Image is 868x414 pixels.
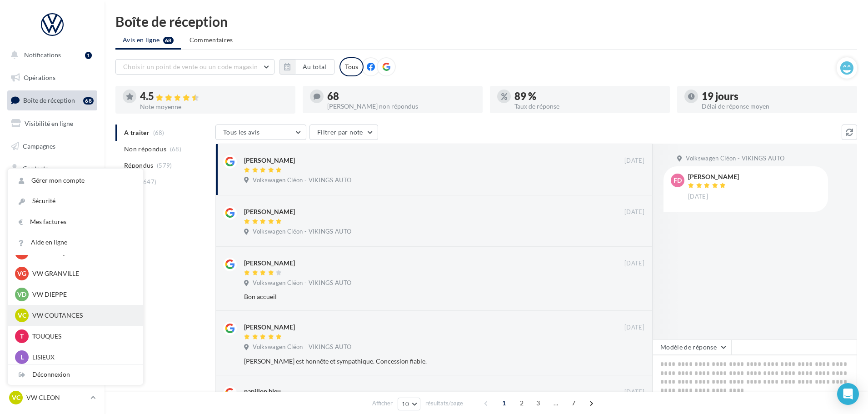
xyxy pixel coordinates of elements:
div: Note moyenne [140,104,288,110]
span: [DATE] [688,193,708,201]
div: papillon bleu [244,387,281,396]
span: Non répondus [124,145,166,154]
a: Contacts [5,159,99,178]
span: (579) [157,162,172,169]
div: 1 [85,52,92,59]
span: 7 [566,396,581,410]
div: 68 [83,97,94,105]
span: Boîte de réception [23,96,75,104]
p: VW GRANVILLE [32,269,132,278]
span: (647) [141,178,157,185]
span: VC [12,393,20,402]
button: Tous les avis [215,125,306,140]
div: [PERSON_NAME] [244,207,295,216]
span: Volkswagen Cléon - VIKINGS AUTO [253,228,351,236]
div: 4.5 [140,91,288,102]
button: Au total [279,59,334,75]
button: 10 [398,398,421,410]
span: Afficher [372,399,393,408]
span: VG [17,269,26,278]
div: [PERSON_NAME] [688,174,739,180]
a: Médiathèque [5,182,99,201]
p: LISIEUX [32,353,132,362]
div: Déconnexion [8,364,143,385]
span: Tous les avis [223,128,260,136]
a: VC VW CLEON [7,389,97,406]
span: ... [549,396,563,410]
a: Sécurité [8,191,143,211]
span: [DATE] [624,208,644,216]
a: Visibilité en ligne [5,114,99,133]
a: Boîte de réception68 [5,90,99,110]
span: résultats/page [425,399,463,408]
div: [PERSON_NAME] [244,259,295,268]
span: [DATE] [624,259,644,268]
p: TOUQUES [32,332,132,341]
span: Volkswagen Cléon - VIKINGS AUTO [253,343,351,351]
span: 2 [514,396,529,410]
a: Gérer mon compte [8,170,143,191]
a: Opérations [5,68,99,87]
span: Fd [673,176,682,185]
span: VC [18,311,26,320]
span: [DATE] [624,324,644,332]
p: VW DIEPPE [32,290,132,299]
span: Volkswagen Cléon - VIKINGS AUTO [686,155,784,163]
span: 3 [531,396,545,410]
div: Délai de réponse moyen [702,103,850,110]
a: PLV et print personnalisable [5,227,99,254]
span: Répondus [124,161,154,170]
div: [PERSON_NAME] [244,156,295,165]
span: [DATE] [624,388,644,396]
div: Taux de réponse [514,103,663,110]
div: [PERSON_NAME] est honnête et sympathique. Concession fiable. [244,357,585,366]
button: Au total [295,59,334,75]
div: Tous [339,57,364,76]
span: 1 [497,396,511,410]
span: Contacts [23,165,48,172]
span: T [20,332,24,341]
span: Notifications [24,51,61,59]
div: 89 % [514,91,663,101]
span: Volkswagen Cléon - VIKINGS AUTO [253,176,351,185]
span: Choisir un point de vente ou un code magasin [123,63,258,70]
p: VW CLEON [26,393,87,402]
a: Mes factures [8,212,143,232]
span: Campagnes [23,142,55,150]
div: [PERSON_NAME] non répondus [327,103,475,110]
span: Volkswagen Cléon - VIKINGS AUTO [253,279,351,287]
div: 19 jours [702,91,850,101]
p: VW COUTANCES [32,311,132,320]
button: Choisir un point de vente ou un code magasin [115,59,274,75]
button: Filtrer par note [309,125,378,140]
div: Open Intercom Messenger [837,383,859,405]
div: [PERSON_NAME] [244,323,295,332]
div: Boîte de réception [115,15,857,28]
span: Commentaires [190,35,233,45]
span: 10 [402,400,409,408]
a: Aide en ligne [8,232,143,253]
a: Campagnes [5,137,99,156]
span: Opérations [24,74,55,81]
span: [DATE] [624,157,644,165]
button: Modèle de réponse [653,339,732,355]
span: L [20,353,24,362]
a: Calendrier [5,205,99,224]
span: Visibilité en ligne [25,120,73,127]
div: 68 [327,91,475,101]
div: Bon accueil [244,292,585,301]
button: Notifications 1 [5,45,95,65]
span: (68) [170,145,181,153]
span: VD [17,290,26,299]
a: Campagnes DataOnDemand [5,257,99,284]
